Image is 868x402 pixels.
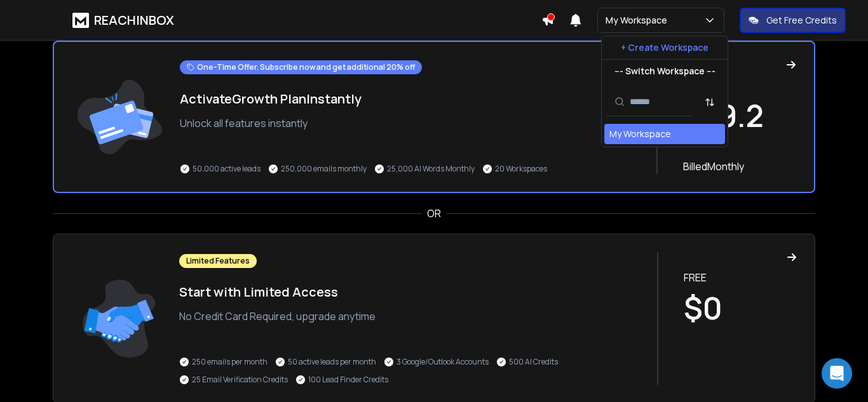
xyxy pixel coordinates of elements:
p: 250,000 emails monthly [281,164,367,174]
div: Open Intercom Messenger [822,358,852,389]
img: logo [72,13,89,28]
p: --- Switch Workspace --- [614,65,715,77]
button: + Create Workspace [602,36,728,59]
h1: $0 [684,293,797,323]
div: Limited Features [179,254,257,268]
p: Billed Monthly [683,159,796,174]
p: 3 Google/Outlook Accounts [397,357,489,367]
p: 25 Email Verification Credits [192,375,288,385]
h1: REACHINBOX [94,11,174,29]
div: OR [53,206,815,221]
p: $ 99 [683,77,796,93]
p: No Credit Card Required, upgrade anytime [179,309,644,324]
p: 50 active leads per month [288,357,376,367]
h1: Activate Growth Plan Instantly [180,90,644,108]
p: 50,000 active leads [193,164,261,174]
p: 25,000 AI Words Monthly [387,164,475,174]
h1: Start with Limited Access [179,283,644,301]
img: trail [72,60,167,174]
button: Get Free Credits [740,8,846,33]
button: Sort by Sort A-Z [697,90,722,115]
p: My Workspace [606,14,672,27]
p: FREE [684,270,797,285]
img: trail [71,252,166,385]
p: Get Free Credits [766,14,837,27]
h1: $ 79.2 [683,100,796,131]
p: 100 Lead Finder Credits [308,375,388,385]
div: One-Time Offer. Subscribe now and get additional 20% off [180,60,422,74]
p: Unlock all features instantly [180,116,644,131]
div: My Workspace [609,128,671,140]
p: 20 Workspaces [495,164,547,174]
p: 250 emails per month [192,357,268,367]
p: 500 AI Credits [509,357,558,367]
p: + Create Workspace [621,41,709,54]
